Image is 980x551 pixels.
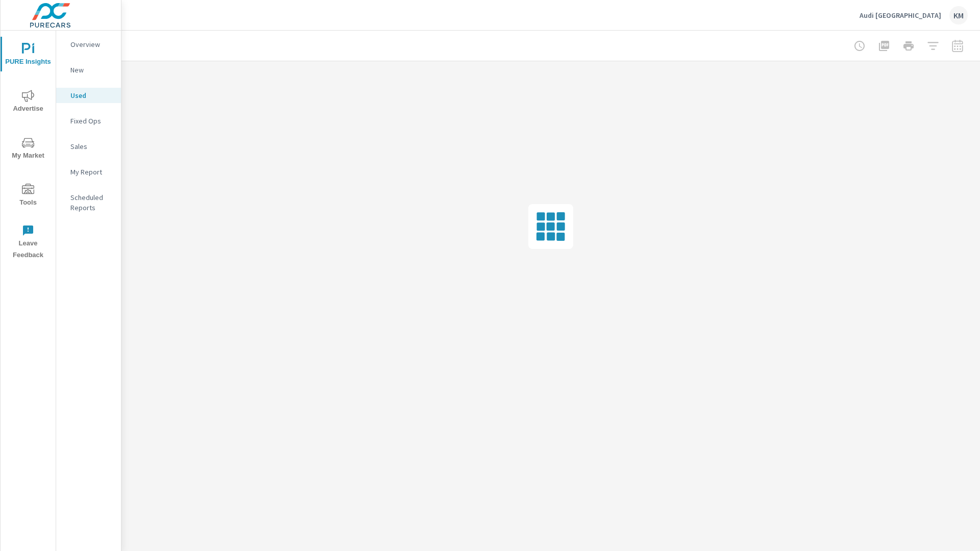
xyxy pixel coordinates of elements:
p: Scheduled Reports [70,192,113,213]
span: PURE Insights [4,43,53,68]
span: Advertise [4,90,53,115]
div: nav menu [1,31,56,265]
div: Overview [56,37,121,52]
div: Sales [56,139,121,154]
p: My Report [70,167,113,177]
p: Fixed Ops [70,116,113,126]
span: My Market [4,137,53,162]
p: New [70,65,113,75]
div: My Report [56,164,121,180]
span: Leave Feedback [4,224,53,261]
p: Audi [GEOGRAPHIC_DATA] [860,11,941,20]
p: Overview [70,39,113,49]
p: Sales [70,141,113,152]
div: Used [56,88,121,103]
div: Fixed Ops [56,113,121,129]
span: Tools [4,184,53,209]
p: Used [70,90,113,101]
div: New [56,62,121,78]
div: KM [949,6,968,24]
div: Scheduled Reports [56,190,121,215]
